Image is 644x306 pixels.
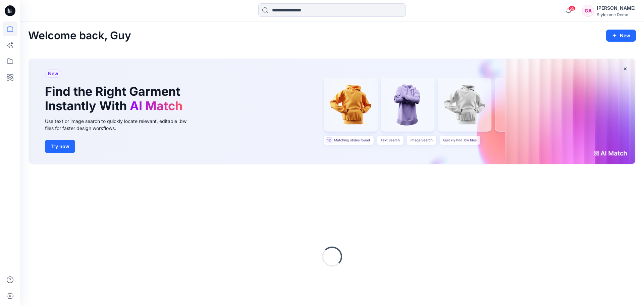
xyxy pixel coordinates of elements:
[45,84,186,113] h1: Find the Right Garment Instantly With
[568,6,576,11] span: 55
[45,118,196,132] div: Use text or image search to quickly locate relevant, editable .bw files for faster design workflows.
[606,30,636,42] button: New
[130,98,182,113] span: AI Match
[28,30,131,42] h2: Welcome back, Guy
[597,12,636,17] div: Stylezone Demo
[48,70,58,78] span: New
[45,140,75,153] button: Try now
[582,5,594,17] div: GA
[597,4,636,12] div: [PERSON_NAME]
